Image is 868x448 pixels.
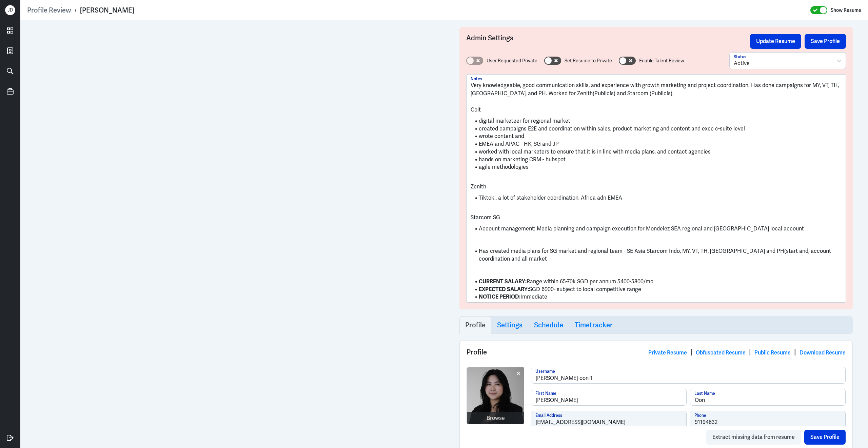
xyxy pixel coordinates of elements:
img: Screenshot_2025-06-06_at_2.40.45_PM.jpg [467,367,524,424]
p: › [71,6,80,15]
button: Save Profile [804,430,846,445]
input: Email Address [531,411,686,427]
li: agile methodologies [471,163,842,171]
div: | | | [648,347,846,357]
button: Save Profile [805,34,846,49]
h3: Settings [497,321,522,329]
label: Enable Talent Review [639,57,684,64]
li: Tiktok., a lot of stakeholder coordination, Africa adn EMEA [471,194,842,202]
a: Private Resume [648,349,687,356]
li: worked with local marketers to ensure that it is in line with media plans, and contact agencies [471,148,842,156]
li: created campaigns E2E and coordination within sales, product marketing and content and exec c-sui... [471,125,842,133]
li: Range within 65-70k SGD per annum 5400-5800/mo [471,278,842,286]
a: Download Resume [800,349,846,356]
p: Very knowledgeable, good communication skills, and experience with growth marketing and project c... [471,81,842,98]
div: Profile [460,341,852,363]
input: Username [531,367,845,383]
h3: Schedule [534,321,563,329]
li: SGD 6000- subject to local competitive range [471,286,842,293]
p: Starcom SG [471,213,842,222]
li: Account management: Media planning and campaign execution for Mondelez SEA regional and [GEOGRAPH... [471,225,842,233]
iframe: https://ppcdn.hiredigital.com/register/45f1c3ae/resumes/489351991/CV-PhoebeOon-Final-PDF.docx.pdf... [36,27,429,441]
strong: NOTICE PERIOD: [479,293,520,300]
p: Zenith [471,183,842,191]
li: Has created media plans for SG market and regional team - SE Asia Starcom Indo, MY, VT, TH, [GEOG... [471,247,842,263]
h3: Admin Settings [466,34,750,49]
h3: Profile [465,321,486,329]
label: Set Resume to Private [565,57,612,64]
div: Browse [487,414,505,422]
label: Show Resume [831,6,861,15]
button: Update Resume [750,34,801,49]
a: Obfuscated Resume [696,349,746,356]
div: [PERSON_NAME] [80,6,134,15]
h3: Timetracker [575,321,613,329]
div: J D [5,5,15,15]
label: User Requested Private [487,57,537,64]
a: Public Resume [754,349,791,356]
li: wrote content and [471,133,842,140]
li: digital marketeer for regional market [471,117,842,125]
strong: EXPECTED SALARY: [479,286,529,293]
button: Extract missing data from resume [706,430,801,445]
input: Last Name [690,389,845,405]
li: hands on marketing CRM - hubspot [471,156,842,164]
input: First Name [531,389,686,405]
strong: CURRENT SALARY: [479,278,527,285]
li: EMEA and APAC - HK, SG and JP [471,140,842,148]
p: Colt [471,106,842,114]
a: Profile Review [27,6,71,15]
li: Immediate [471,293,842,301]
input: Phone [690,411,845,427]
